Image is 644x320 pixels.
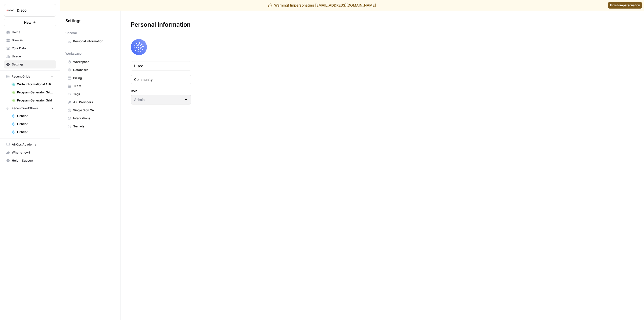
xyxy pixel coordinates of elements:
[12,38,54,43] span: Browse
[4,157,56,165] button: Help + Support
[17,90,54,95] span: Program Generator Grid (1)
[4,60,56,68] a: Settings
[17,122,54,126] span: Untitled
[12,142,54,147] span: AirOps Academy
[268,3,376,8] div: Warning! Impersonating [EMAIL_ADDRESS][DOMAIN_NAME]
[4,149,56,157] button: What's new?
[73,92,113,96] span: Tags
[131,88,191,93] label: Role
[4,140,56,149] a: AirOps Academy
[9,128,56,136] a: Untitled
[17,98,54,103] span: Program Generator Grid
[4,36,56,44] a: Browse
[9,112,56,120] a: Untitled
[4,52,56,60] a: Usage
[17,8,47,13] span: Disco
[6,6,15,15] img: Disco Logo
[4,149,56,156] div: What's new?
[73,108,113,113] span: Single Sign On
[4,44,56,52] a: Your Data
[73,124,113,129] span: Secrets
[608,2,642,9] a: Finish impersonation
[9,120,56,128] a: Untitled
[73,68,113,72] span: Databases
[4,104,56,112] button: Recent Workflows
[65,58,115,66] a: Workspace
[4,28,56,36] a: Home
[131,39,147,55] img: avatar
[65,18,82,24] span: Settings
[65,82,115,90] a: Team
[4,19,56,26] button: New
[9,80,56,88] a: Write Informational Articles
[65,98,115,106] a: API Providers
[73,84,113,88] span: Team
[73,60,113,64] span: Workspace
[65,31,77,35] span: General
[12,62,54,67] span: Settings
[65,122,115,130] a: Secrets
[73,116,113,121] span: Integrations
[121,21,201,29] div: Personal Information
[17,82,54,87] span: Write Informational Articles
[73,100,113,104] span: API Providers
[65,114,115,122] a: Integrations
[9,96,56,104] a: Program Generator Grid
[12,46,54,51] span: Your Data
[12,30,54,34] span: Home
[17,130,54,134] span: Untitled
[65,37,115,45] a: Personal Information
[610,3,640,8] span: Finish impersonation
[65,51,82,56] span: Workspace
[12,74,30,79] span: Recent Grids
[24,20,31,25] span: New
[73,76,113,80] span: Billing
[12,106,38,111] span: Recent Workflows
[12,54,54,59] span: Usage
[9,88,56,96] a: Program Generator Grid (1)
[4,73,56,80] button: Recent Grids
[12,158,54,163] span: Help + Support
[17,114,54,118] span: Untitled
[65,90,115,98] a: Tags
[4,4,56,17] button: Workspace: Disco
[65,74,115,82] a: Billing
[73,39,113,44] span: Personal Information
[65,106,115,114] a: Single Sign On
[65,66,115,74] a: Databases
